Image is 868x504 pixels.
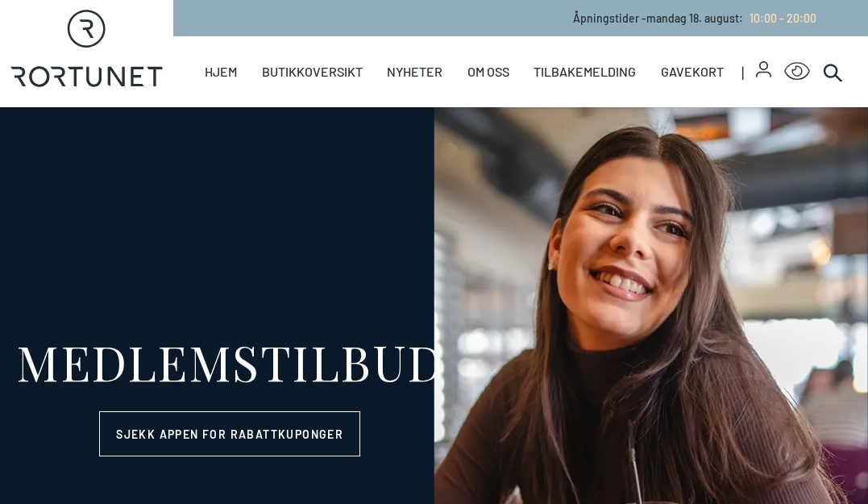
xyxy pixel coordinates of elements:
[467,36,509,107] a: Om oss
[661,36,724,107] a: Gavekort
[743,11,816,25] a: 10:00 - 20:00
[741,36,755,107] span: |
[534,36,636,107] a: Tilbakemelding
[205,36,237,107] a: Hjem
[16,337,444,385] div: MEDLEMSTILBUD
[750,11,816,25] span: 10:00 - 20:00
[784,59,810,85] button: Open Accessibility Menu
[573,10,816,27] p: Åpningstider - mandag 18. august :
[262,36,363,107] a: Butikkoversikt
[99,411,360,456] a: Sjekk appen for rabattkuponger
[387,36,442,107] a: Nyheter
